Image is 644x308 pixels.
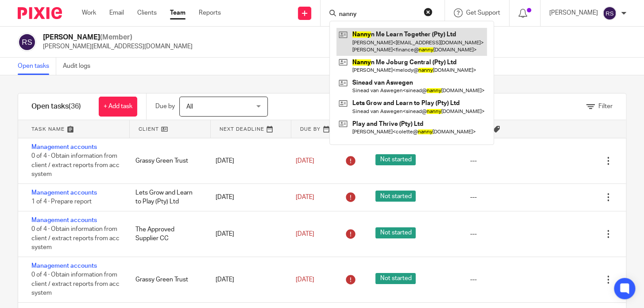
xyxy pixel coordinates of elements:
a: Email [109,8,124,17]
span: All [186,104,193,110]
span: Filter [598,103,613,109]
img: svg%3E [18,33,36,51]
div: --- [470,156,476,165]
span: [DATE] [296,158,314,164]
div: [DATE] [207,225,287,243]
p: [PERSON_NAME] [549,8,598,17]
div: Lets Grow and Learn to Play (Pty) Ltd [127,184,207,211]
p: [PERSON_NAME][EMAIL_ADDRESS][DOMAIN_NAME] [43,42,193,51]
span: 0 of 4 · Obtain information from client / extract reports from acc system [31,272,120,296]
span: [DATE] [296,231,314,237]
a: Audit logs [63,58,97,75]
span: (36) [69,103,81,110]
span: [DATE] [296,277,314,283]
span: Not started [375,273,416,284]
a: Open tasks [18,58,56,75]
span: (Member) [100,34,132,41]
p: Due by [155,102,175,111]
span: 1 of 4 · Prepare report [31,199,92,205]
div: Grassy Green Trust [127,271,207,289]
div: The Approved Supplier CC [127,221,207,248]
h2: [PERSON_NAME] [43,33,193,42]
input: Search [338,11,418,19]
a: Reports [199,8,221,17]
button: Clear [424,8,432,16]
div: [DATE] [207,271,287,289]
span: 0 of 4 · Obtain information from client / extract reports from acc system [31,226,120,251]
span: Not started [375,227,416,238]
h1: Open tasks [31,102,81,111]
div: --- [470,193,476,202]
a: Management accounts [31,263,97,269]
a: Management accounts [31,217,97,223]
a: Management accounts [31,144,97,150]
a: Clients [137,8,157,17]
div: [DATE] [207,152,287,170]
div: --- [470,275,476,284]
img: svg%3E [602,6,617,20]
a: Team [170,8,185,17]
a: Work [82,8,96,17]
a: + Add task [99,97,137,117]
span: [DATE] [296,194,314,200]
div: --- [470,230,476,238]
span: Not started [375,154,416,165]
a: Management accounts [31,190,97,196]
div: [DATE] [207,188,287,206]
span: 0 of 4 · Obtain information from client / extract reports from acc system [31,153,120,178]
div: Grassy Green Trust [127,152,207,170]
span: Get Support [466,10,500,16]
span: Not started [375,191,416,202]
img: Pixie [18,7,62,19]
